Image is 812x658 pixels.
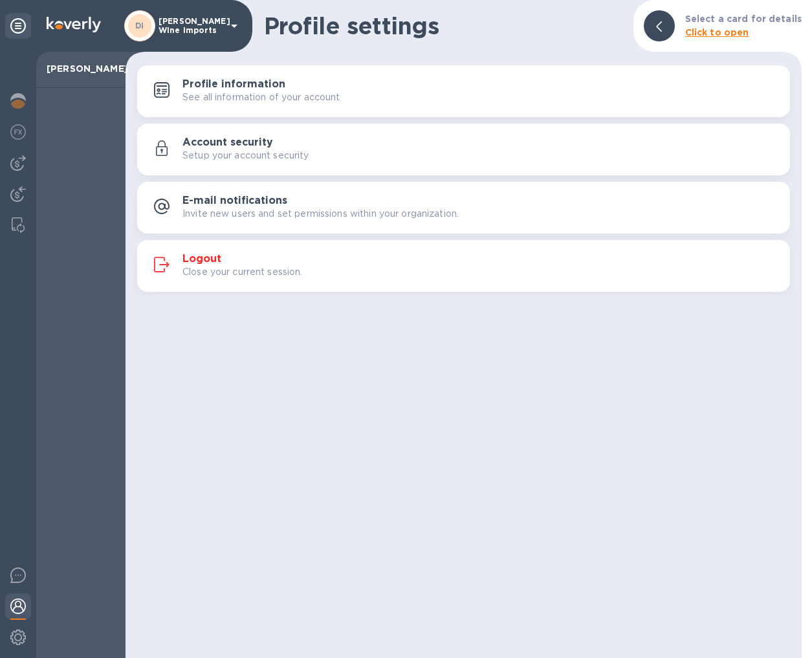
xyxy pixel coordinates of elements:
b: Select a card for details [685,14,802,24]
h3: E-mail notifications [182,195,287,207]
b: DI [135,21,144,30]
img: Foreign exchange [10,124,26,140]
p: See all information of your account [182,91,340,104]
h1: Profile settings [264,12,623,39]
button: LogoutClose your current session. [137,240,790,292]
iframe: Chat Widget [522,138,812,658]
p: Invite new users and set permissions within your organization. [182,207,459,221]
p: [PERSON_NAME] Wine Imports [159,17,223,35]
img: Logo [47,17,101,32]
h3: Profile information [182,78,285,91]
button: Profile informationSee all information of your account [137,65,790,117]
b: Click to open [685,27,749,38]
button: E-mail notificationsInvite new users and set permissions within your organization. [137,182,790,234]
button: Account securitySetup your account security [137,124,790,175]
h3: Logout [182,253,221,265]
h3: Account security [182,137,273,149]
p: Close your current session. [182,265,303,279]
p: [PERSON_NAME] [47,62,115,75]
p: Setup your account security [182,149,309,162]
